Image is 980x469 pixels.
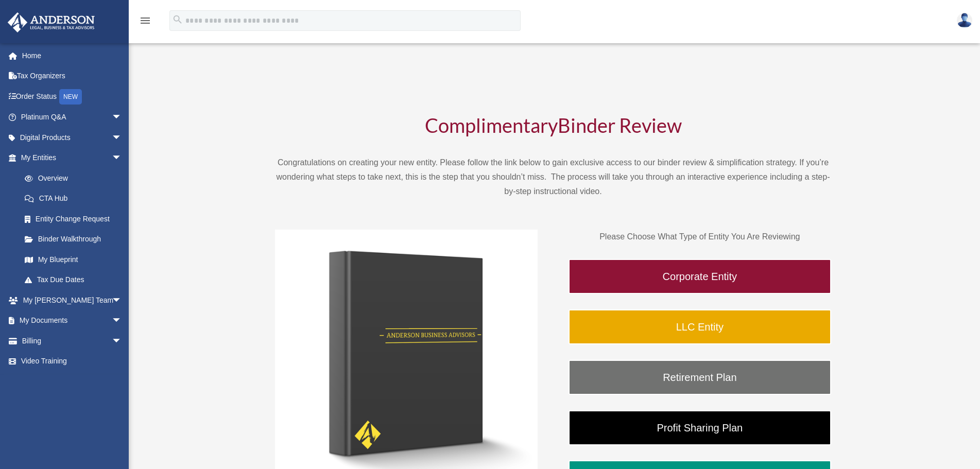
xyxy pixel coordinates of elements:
[139,18,151,27] a: menu
[7,310,137,331] a: My Documentsarrow_drop_down
[275,155,831,199] p: Congratulations on creating your new entity. Please follow the link below to gain exclusive acces...
[7,331,137,351] a: Billingarrow_drop_down
[569,230,831,244] p: Please Choose What Type of Entity You Are Reviewing
[425,113,558,137] span: Complimentary
[139,14,151,27] i: menu
[14,229,132,250] a: Binder Walkthrough
[569,259,831,294] a: Corporate Entity
[14,249,137,270] a: My Blueprint
[957,13,972,28] img: User Pic
[7,45,137,66] a: Home
[14,188,137,209] a: CTA Hub
[14,168,137,188] a: Overview
[7,107,137,128] a: Platinum Q&Aarrow_drop_down
[112,127,132,148] span: arrow_drop_down
[569,410,831,445] a: Profit Sharing Plan
[558,113,682,137] span: Binder Review
[112,107,132,128] span: arrow_drop_down
[112,331,132,352] span: arrow_drop_down
[7,290,137,310] a: My [PERSON_NAME] Teamarrow_drop_down
[172,14,183,25] i: search
[112,310,132,332] span: arrow_drop_down
[7,148,137,168] a: My Entitiesarrow_drop_down
[569,309,831,344] a: LLC Entity
[7,86,137,107] a: Order StatusNEW
[5,12,98,32] img: Anderson Advisors Platinum Portal
[14,270,137,290] a: Tax Due Dates
[112,290,132,311] span: arrow_drop_down
[7,351,137,372] a: Video Training
[59,89,82,105] div: NEW
[14,209,137,229] a: Entity Change Request
[569,360,831,395] a: Retirement Plan
[7,127,137,148] a: Digital Productsarrow_drop_down
[112,148,132,169] span: arrow_drop_down
[7,66,137,86] a: Tax Organizers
